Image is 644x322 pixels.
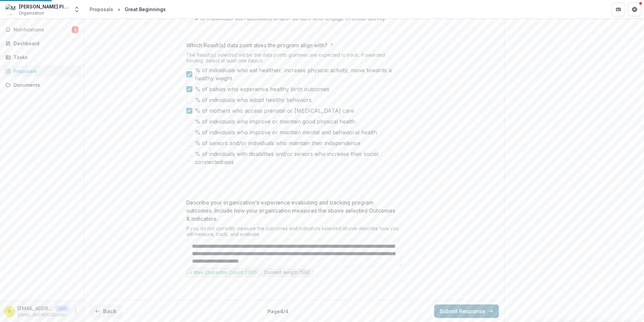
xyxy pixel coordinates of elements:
[5,4,16,15] img: Madonna Place, Inc.
[195,66,402,82] span: % of individuals who eat healthier, increase physical activity, move towards a healthy weight
[13,81,76,88] div: Documents
[72,3,82,16] button: Open entity switcher
[90,6,113,13] div: Proposals
[19,10,44,16] span: Organization
[13,54,76,61] div: Tasks
[434,304,499,318] button: Submit Response
[3,79,81,90] a: Documents
[3,24,81,35] button: Notifications3
[612,3,625,16] button: Partners
[3,38,81,49] a: Dashboard
[267,308,288,315] p: Page 4 / 4
[87,4,116,14] a: Proposals
[72,307,80,316] button: More
[125,6,166,13] div: Great Beginnings
[186,225,402,240] div: If you do not currently measure the outcomes and indicators selected above describe how you will ...
[8,309,11,314] div: grants@madonnaplace.org
[195,85,329,93] span: % of babies who experience healthy birth outcomes
[18,312,69,318] p: [EMAIL_ADDRESS][DOMAIN_NAME]
[195,107,354,115] span: % of mothers who access prenatal or [MEDICAL_DATA] care
[195,139,360,147] span: % of seniors and/or individuals who maintain their independence
[195,96,312,104] span: % of individuals who adopt healthy behaviors
[13,68,76,75] div: Proposals
[18,305,53,312] p: [EMAIL_ADDRESS][DOMAIN_NAME]
[55,305,69,312] p: User
[195,128,377,136] span: % of individuals who improve or maintain mental and behavioral health
[90,304,122,318] button: Back
[193,270,257,275] p: Max Character Count: 2000
[13,27,72,33] span: Notifications
[195,150,402,166] span: % of individuals with disabilities and/or seniors who increase their social connectedness
[87,4,168,14] nav: breadcrumb
[3,52,81,63] a: Tasks
[264,270,310,275] p: Current length: 1592
[186,52,402,66] div: The Result(s) selected will be the data points grantees are expected to track, if awarded funding...
[72,26,78,33] span: 3
[628,3,641,16] button: Get Help
[186,41,327,49] p: Which Result(s) data point does the program align with?
[3,65,81,77] a: Proposals
[186,198,398,223] p: Describe your organization's experience evaluating and tracking program outcomes. Include how you...
[19,3,69,10] div: [PERSON_NAME] Place, Inc.
[13,40,76,47] div: Dashboard
[195,117,355,126] span: % of individuals who improve or maintain good physical health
